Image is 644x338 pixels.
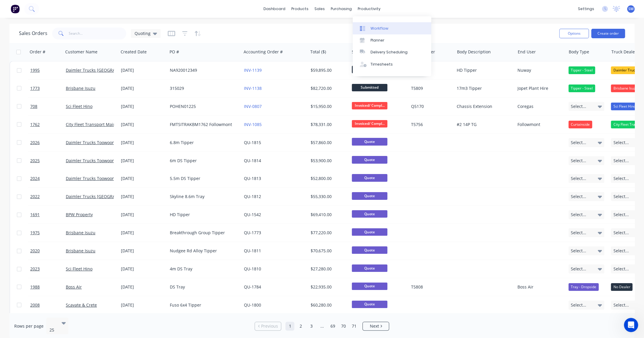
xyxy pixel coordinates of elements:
span: 2008 [30,302,40,308]
a: QU-1814 [244,158,261,163]
a: Scavate & Crete [66,302,97,308]
span: Quoting [135,30,151,36]
a: INV-1139 [244,67,262,73]
div: FMTSITRAKBM1762 Followmont [170,122,236,127]
a: Next page [363,323,389,329]
a: 2026 [30,134,66,152]
a: QU-1542 [244,212,261,217]
span: 2022 [30,194,40,200]
div: Tray - Dropside [568,283,599,291]
span: Select... [571,212,586,218]
a: dashboard [261,4,288,13]
a: 1995 [30,61,66,79]
div: [DATE] [121,158,165,164]
span: Invoiced/ Compl... [352,102,387,109]
span: 1691 [30,212,40,218]
a: QU-1800 [244,302,261,308]
a: QU-1812 [244,194,261,199]
div: purchasing [328,4,355,13]
div: HD Tipper [457,67,510,73]
a: INV-1085 [244,122,262,127]
div: NA920012349 [170,67,236,73]
div: $82,720.00 [311,85,345,91]
div: $78,331.00 [311,122,345,127]
a: Previous page [255,323,281,329]
div: Fuso 6x4 Tipper [170,302,236,308]
span: Select... [613,302,629,308]
div: Curtainside [568,121,592,128]
a: Page 70 [339,322,348,331]
div: $55,330.00 [311,194,345,200]
div: settings [575,4,597,13]
span: Quote [352,138,387,145]
a: Page 69 [328,322,337,331]
a: Page 1 is your current page [285,322,294,331]
div: Truck Dealer [611,49,637,55]
div: [DATE] [121,140,165,146]
div: Tipper - Steel [568,66,595,74]
a: Daimler Trucks [GEOGRAPHIC_DATA] [66,194,138,199]
div: 5.5m DS Tipper [170,176,236,181]
span: 2025 [30,158,40,164]
span: Submitted [352,66,387,73]
div: Delivery Scheduling [370,50,408,55]
a: 2008 [30,296,66,314]
button: Create order [591,29,625,38]
span: Quote [352,264,387,272]
span: Select... [571,194,586,200]
ul: Pagination [252,322,391,331]
span: Quote [352,210,387,218]
div: T5809 [411,85,450,91]
a: 2024 [30,170,66,187]
button: Options [559,29,589,38]
div: Created Date [121,49,147,55]
a: QU-1810 [244,266,261,272]
div: $22,935.00 [311,284,345,290]
span: 1975 [30,230,40,236]
div: $69,410.00 [311,212,345,218]
span: 1988 [30,284,40,290]
div: Timesheets [370,62,393,67]
a: 1975 [30,224,66,242]
a: Planner [353,34,431,46]
div: PO # [170,49,179,55]
a: QU-1811 [244,248,261,253]
div: [DATE] [121,212,165,218]
div: $53,900.00 [311,158,345,164]
div: 6m DS Tipper [170,158,236,164]
a: 2025 [30,152,66,170]
div: Body Description [457,49,491,55]
span: Select... [571,248,586,254]
span: Select... [571,140,586,146]
div: Accounting Order # [244,49,283,55]
h1: Sales Orders [19,31,47,36]
a: Daimler Trucks Toowoomba [66,140,121,145]
div: $52,800.00 [311,176,345,181]
a: QU-1813 [244,176,261,181]
a: Daimler Trucks Toowoomba [66,176,121,181]
span: 2024 [30,176,40,181]
div: 25 [49,327,57,333]
div: Total ($) [310,49,326,55]
span: Quote [352,246,387,254]
span: Select... [571,230,586,236]
span: Previous [261,323,278,329]
span: SM [628,6,634,12]
span: Select... [571,302,586,308]
span: Select... [571,158,586,164]
div: Jopet Plant Hire [517,85,561,91]
span: Select... [613,212,629,218]
div: T5808 [411,284,450,290]
a: City Fleet Transport Maintenance [66,122,132,127]
span: Quote [352,301,387,308]
span: Select... [571,266,586,272]
div: $70,675.00 [311,248,345,254]
div: 315029 [170,85,236,91]
div: 6.8m Tipper [170,140,236,146]
div: Brisbane Isuzu [611,84,640,92]
div: Nuway [517,67,561,73]
span: Select... [613,248,629,254]
div: Planner [370,38,384,43]
div: Order # [30,49,45,55]
div: Coregas [517,103,561,109]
